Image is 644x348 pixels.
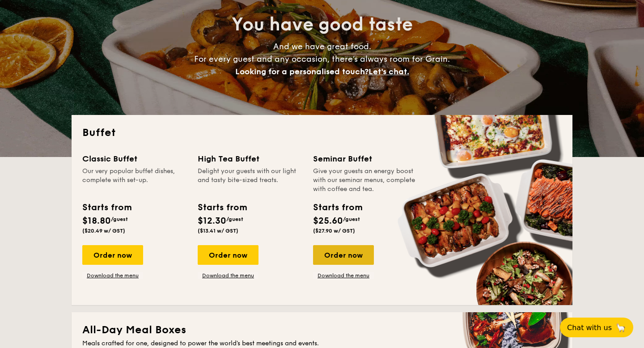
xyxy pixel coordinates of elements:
span: $12.30 [198,216,226,226]
span: $18.80 [82,216,111,226]
div: Delight your guests with our light and tasty bite-sized treats. [198,167,302,194]
button: Chat with us🦙 [560,318,633,337]
div: Give your guests an energy boost with our seminar menus, complete with coffee and tea. [313,167,418,194]
a: Download the menu [82,272,143,279]
span: /guest [111,216,128,222]
div: Classic Buffet [82,153,187,165]
div: Starts from [198,201,246,214]
span: ($27.90 w/ GST) [313,228,355,234]
span: You have good taste [232,14,413,35]
div: Starts from [82,201,131,214]
span: ($20.49 w/ GST) [82,228,125,234]
span: /guest [226,216,243,222]
div: Starts from [313,201,362,214]
a: Download the menu [198,272,258,279]
span: Chat with us [567,323,612,332]
span: And we have great food. For every guest and any occasion, there’s always room for Grain. [194,42,450,76]
div: Order now [198,245,258,265]
div: Meals crafted for one, designed to power the world's best meetings and events. [82,339,562,348]
a: Download the menu [313,272,374,279]
div: Order now [313,245,374,265]
div: Our very popular buffet dishes, complete with set-up. [82,167,187,194]
div: High Tea Buffet [198,153,302,165]
span: /guest [343,216,360,222]
span: 🦙 [615,323,626,333]
span: $25.60 [313,216,343,226]
span: Looking for a personalised touch? [235,67,369,76]
div: Seminar Buffet [313,153,418,165]
div: Order now [82,245,143,265]
span: ($13.41 w/ GST) [198,228,238,234]
span: Let's chat. [369,67,409,76]
h2: All-Day Meal Boxes [82,323,562,337]
h2: Buffet [82,126,562,140]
